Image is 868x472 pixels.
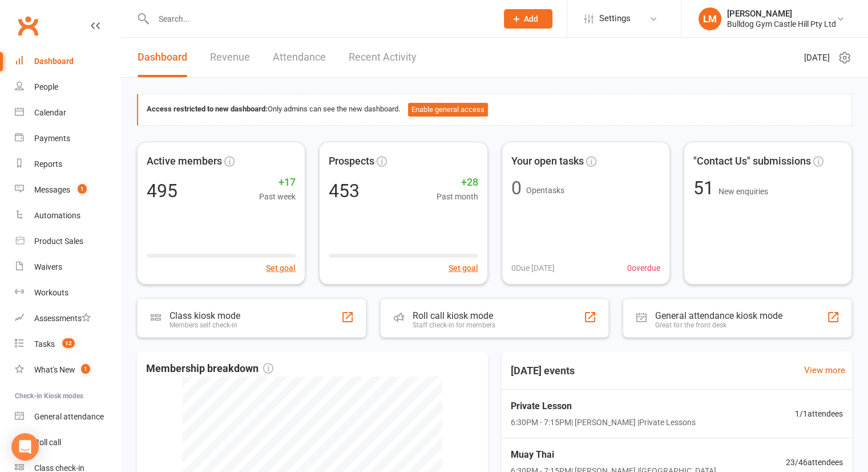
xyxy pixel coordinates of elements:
[15,100,120,126] a: Calendar
[511,179,522,197] div: 0
[147,153,222,170] span: Active members
[693,177,718,199] span: 51
[259,190,296,203] span: Past week
[81,364,90,374] span: 1
[34,438,61,447] div: Roll call
[34,108,66,117] div: Calendar
[15,404,120,430] a: General attendance kiosk mode
[727,19,836,29] div: Bulldog Gym Castle Hill Pty Ltd
[34,314,91,323] div: Assessments
[34,185,70,194] div: Messages
[34,134,70,143] div: Payments
[259,174,296,191] span: +17
[78,184,87,194] span: 1
[524,14,538,23] span: Add
[511,447,716,462] span: Muay Thai
[655,321,782,329] div: Great for the front desk
[699,7,721,30] div: LM
[511,262,555,274] span: 0 Due [DATE]
[34,237,83,246] div: Product Sales
[15,49,120,74] a: Dashboard
[210,38,250,77] a: Revenue
[15,177,120,203] a: Messages 1
[62,338,75,348] span: 12
[147,182,177,200] div: 495
[11,433,39,461] div: Open Intercom Messenger
[34,288,68,297] div: Workouts
[804,363,845,377] a: View more
[795,407,843,420] span: 1 / 1 attendees
[147,103,843,117] div: Only admins can see the new dashboard.
[169,321,240,329] div: Members self check-in
[273,38,326,77] a: Attendance
[627,262,660,274] span: 0 overdue
[15,74,120,100] a: People
[15,126,120,151] a: Payments
[34,339,55,349] div: Tasks
[15,229,120,254] a: Product Sales
[511,416,696,429] span: 6:30PM - 7:15PM | [PERSON_NAME] | Private Lessons
[150,11,489,27] input: Search...
[349,38,417,77] a: Recent Activity
[437,174,478,191] span: +28
[169,310,240,321] div: Class kiosk mode
[408,103,488,117] button: Enable general access
[727,9,836,19] div: [PERSON_NAME]
[413,310,495,321] div: Roll call kiosk mode
[14,11,42,40] a: Clubworx
[786,456,843,469] span: 23 / 46 attendees
[655,310,782,321] div: General attendance kiosk mode
[329,182,360,200] div: 453
[15,280,120,306] a: Workouts
[147,105,268,113] strong: Access restricted to new dashboard:
[718,187,768,196] span: New enquiries
[34,412,104,421] div: General attendance
[693,153,811,170] span: "Contact Us" submissions
[15,306,120,331] a: Assessments
[34,57,74,66] div: Dashboard
[329,153,374,170] span: Prospects
[34,82,58,91] div: People
[504,9,552,29] button: Add
[15,430,120,455] a: Roll call
[138,38,187,77] a: Dashboard
[34,365,75,374] div: What's New
[266,262,296,274] button: Set goal
[413,321,495,329] div: Staff check-in for members
[146,361,273,377] span: Membership breakdown
[34,159,62,169] div: Reports
[34,262,62,271] div: Waivers
[15,331,120,357] a: Tasks 12
[15,254,120,280] a: Waivers
[15,151,120,177] a: Reports
[526,186,564,195] span: Open tasks
[511,153,584,170] span: Your open tasks
[437,190,478,203] span: Past month
[15,357,120,383] a: What's New1
[449,262,478,274] button: Set goal
[599,6,631,31] span: Settings
[511,399,696,414] span: Private Lesson
[804,51,830,65] span: [DATE]
[502,361,584,381] h3: [DATE] events
[15,203,120,229] a: Automations
[34,211,80,220] div: Automations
